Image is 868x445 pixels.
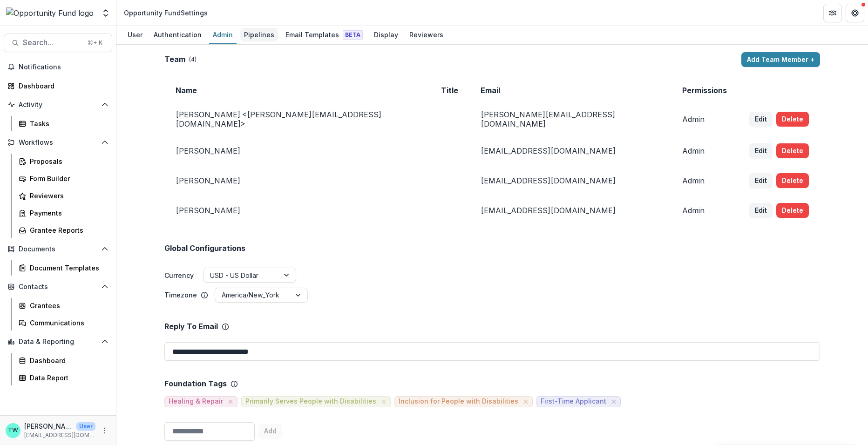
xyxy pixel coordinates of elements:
span: Activity [19,101,97,109]
a: Data Report [15,370,112,385]
button: Edit [749,173,773,188]
div: Form Builder [30,174,105,183]
button: Delete [776,112,809,127]
div: Data Report [30,373,105,383]
span: Primarily Serves People with Disabilities [245,398,376,405]
td: Admin [671,166,738,196]
div: Tasks [30,119,105,128]
p: [PERSON_NAME] [24,421,73,431]
button: Delete [776,143,809,158]
div: Opportunity Fund Settings [124,8,208,18]
div: Dashboard [30,356,105,365]
button: Add [258,424,282,439]
button: close [379,397,388,406]
button: Edit [749,143,773,158]
div: Communications [30,318,105,328]
button: Open Activity [4,97,112,112]
button: Open Data & Reporting [4,334,112,349]
td: Name [164,78,430,102]
h2: Global Configurations [164,244,245,253]
div: Dashboard [19,81,105,91]
td: [PERSON_NAME] <[PERSON_NAME][EMAIL_ADDRESS][DOMAIN_NAME]> [164,102,430,136]
div: Payments [30,208,105,218]
a: Tasks [15,116,112,131]
td: [PERSON_NAME] [164,196,430,225]
a: Dashboard [4,78,112,94]
span: Documents [19,245,97,253]
a: Communications [15,315,112,330]
td: [PERSON_NAME] [164,136,430,166]
div: Ti Wilhelm [8,427,18,433]
button: Edit [749,112,773,127]
a: Payments [15,205,112,221]
a: Reviewers [406,26,447,44]
button: Open Workflows [4,135,112,150]
button: Search... [4,34,112,52]
button: Notifications [4,60,112,74]
button: Get Help [846,4,864,22]
td: Admin [671,102,738,136]
a: Document Templates [15,260,112,276]
button: Open entity switcher [99,4,112,22]
button: More [99,425,110,436]
button: Open Documents [4,242,112,256]
a: Reviewers [15,188,112,203]
button: Delete [776,173,809,188]
a: Email Templates Beta [282,26,366,44]
div: Email Templates [282,28,366,41]
button: close [226,397,235,406]
td: Permissions [671,78,738,102]
div: Grantees [30,301,105,310]
td: [PERSON_NAME][EMAIL_ADDRESS][DOMAIN_NAME] [469,102,671,136]
span: Beta [343,30,363,40]
span: Contacts [19,283,97,291]
a: Grantee Reports [15,222,112,238]
p: User [76,422,95,431]
div: Authentication [150,28,205,41]
h2: Team [164,55,185,64]
td: Title [430,78,469,102]
img: Opportunity Fund logo [6,7,94,19]
nav: breadcrumb [120,6,211,20]
a: Pipelines [240,26,278,44]
p: [EMAIL_ADDRESS][DOMAIN_NAME] [24,431,95,439]
div: Reviewers [30,191,105,201]
a: Form Builder [15,171,112,186]
td: [EMAIL_ADDRESS][DOMAIN_NAME] [469,196,671,225]
label: Currency [164,270,194,280]
div: Grantee Reports [30,225,105,235]
a: Admin [209,26,237,44]
p: Timezone [164,290,197,300]
div: Pipelines [240,28,278,41]
div: User [124,28,146,41]
td: [EMAIL_ADDRESS][DOMAIN_NAME] [469,166,671,196]
td: [EMAIL_ADDRESS][DOMAIN_NAME] [469,136,671,166]
button: Partners [823,4,842,22]
td: Admin [671,136,738,166]
div: ⌘ + K [86,38,104,48]
div: Document Templates [30,263,105,273]
span: Inclusion for People with Disabilities [399,398,518,405]
button: close [609,397,618,406]
a: Display [370,26,402,44]
a: Dashboard [15,353,112,368]
p: Reply To Email [164,322,218,331]
div: Display [370,28,402,41]
button: Edit [749,203,773,218]
p: ( 4 ) [189,55,197,64]
a: Grantees [15,298,112,313]
span: Search... [23,38,82,47]
button: close [521,397,530,406]
div: Admin [209,28,237,41]
td: [PERSON_NAME] [164,166,430,196]
div: Proposals [30,156,105,166]
td: Email [469,78,671,102]
span: First-Time Applicant [541,398,606,405]
button: Delete [776,203,809,218]
td: Admin [671,196,738,225]
button: Add Team Member + [741,52,820,67]
span: Notifications [19,63,108,71]
button: Open Contacts [4,279,112,294]
div: Reviewers [406,28,447,41]
a: User [124,26,146,44]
